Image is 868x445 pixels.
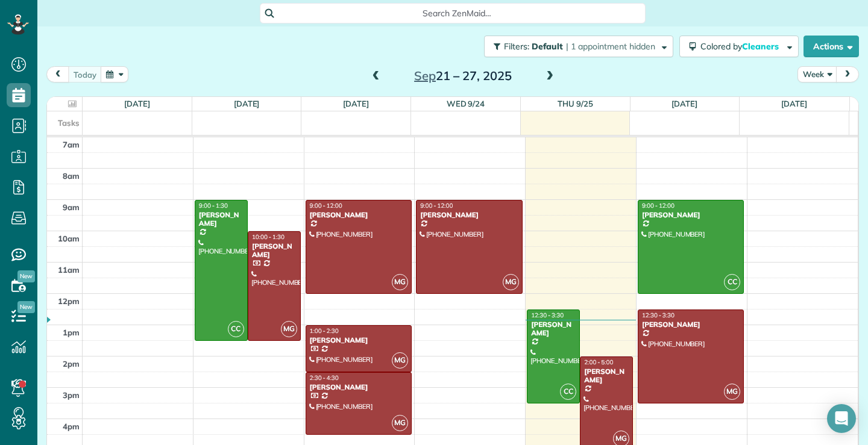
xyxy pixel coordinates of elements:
[309,211,408,219] div: [PERSON_NAME]
[671,99,697,108] a: [DATE]
[420,211,518,219] div: [PERSON_NAME]
[503,274,519,290] span: MG
[836,66,859,82] button: next
[309,336,408,344] div: [PERSON_NAME]
[198,211,244,228] div: [PERSON_NAME]
[700,41,783,52] span: Colored by
[531,311,564,319] span: 12:30 - 3:30
[724,384,740,400] span: MG
[804,36,859,57] button: Actions
[566,41,655,52] span: | 1 appointment hidden
[310,374,339,382] span: 2:30 - 4:30
[641,320,740,329] div: [PERSON_NAME]
[17,301,35,313] span: New
[251,242,297,260] div: [PERSON_NAME]
[124,99,150,108] a: [DATE]
[281,321,297,337] span: MG
[781,99,807,108] a: [DATE]
[392,352,408,369] span: MG
[532,41,564,52] span: Default
[343,99,369,108] a: [DATE]
[504,41,529,52] span: Filters:
[63,359,80,369] span: 2pm
[63,390,80,400] span: 3pm
[63,140,80,149] span: 7am
[310,327,339,335] span: 1:00 - 2:30
[17,270,35,282] span: New
[447,99,485,108] a: Wed 9/24
[228,321,244,337] span: CC
[252,233,285,241] span: 10:00 - 1:30
[63,202,80,212] span: 9am
[679,36,799,57] button: Colored byCleaners
[827,404,856,433] div: Open Intercom Messenger
[310,202,342,210] span: 9:00 - 12:00
[309,383,408,391] div: [PERSON_NAME]
[530,320,576,338] div: [PERSON_NAME]
[420,202,453,210] span: 9:00 - 12:00
[199,202,228,210] span: 9:00 - 1:30
[58,265,80,275] span: 11am
[234,99,260,108] a: [DATE]
[584,358,613,366] span: 2:00 - 5:00
[58,118,80,128] span: Tasks
[478,36,673,57] a: Filters: Default | 1 appointment hidden
[68,66,102,82] button: today
[583,367,629,385] div: [PERSON_NAME]
[392,415,408,431] span: MG
[797,66,837,82] button: Week
[641,211,740,219] div: [PERSON_NAME]
[46,66,69,82] button: prev
[484,36,673,57] button: Filters: Default | 1 appointment hidden
[642,202,675,210] span: 9:00 - 12:00
[724,274,740,290] span: CC
[742,41,781,52] span: Cleaners
[58,296,80,306] span: 12pm
[392,274,408,290] span: MG
[560,384,576,400] span: CC
[63,328,80,337] span: 1pm
[388,69,538,82] h2: 21 – 27, 2025
[558,99,593,108] a: Thu 9/25
[63,171,80,181] span: 8am
[58,234,80,243] span: 10am
[63,422,80,431] span: 4pm
[414,68,436,83] span: Sep
[642,311,675,319] span: 12:30 - 3:30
